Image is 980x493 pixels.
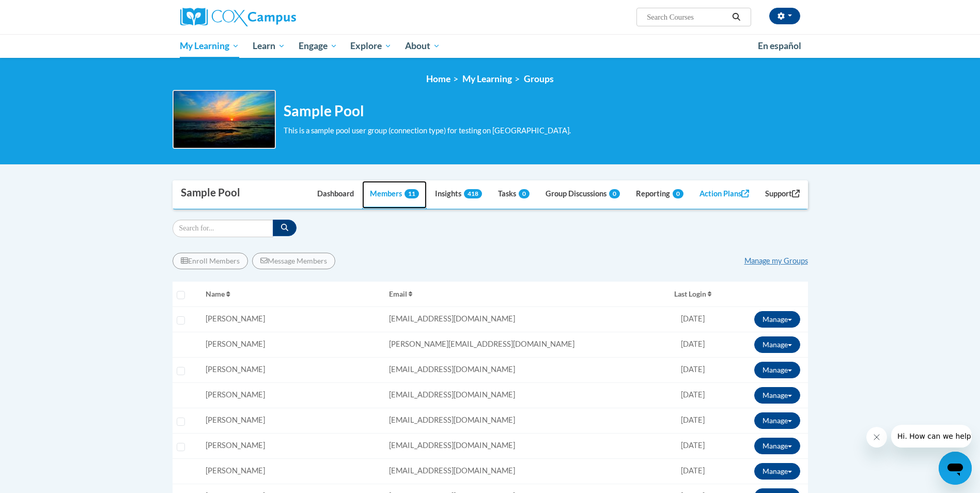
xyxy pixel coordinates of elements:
span: [PERSON_NAME][EMAIL_ADDRESS][DOMAIN_NAME] [389,340,574,348]
div: This is a sample pool user group (connection type) for testing on [GEOGRAPHIC_DATA]. [284,125,571,136]
a: Explore [344,34,398,58]
a: Groups [524,73,554,84]
a: Engage [292,34,344,58]
a: Action Plans [692,181,757,209]
a: Dashboard [309,181,362,209]
a: My Learning [462,73,512,84]
button: Manage [754,387,800,404]
a: Tasks0 [490,181,537,209]
span: 418 [464,189,482,198]
input: Select all users [177,291,185,299]
button: Last Login [664,286,721,302]
div: Sample Pool [181,186,240,199]
button: Manage [754,463,800,480]
a: Support [757,181,807,209]
span: Learn [253,40,285,52]
span: My Learning [180,40,239,52]
span: [PERSON_NAME] [206,415,265,424]
a: En español [751,35,808,57]
span: [EMAIL_ADDRESS][DOMAIN_NAME] [389,314,515,323]
iframe: Message from company [891,425,972,448]
button: Manage [754,362,800,378]
span: [DATE] [681,415,705,424]
input: Select learner [177,418,185,426]
span: [PERSON_NAME] [206,365,265,374]
span: Email [389,289,407,298]
input: Search Courses [646,11,728,23]
span: [DATE] [681,466,705,475]
span: [DATE] [681,340,705,348]
a: About [398,34,447,58]
span: En español [758,40,801,51]
span: 0 [519,189,530,198]
span: [EMAIL_ADDRESS][DOMAIN_NAME] [389,415,515,424]
span: 0 [609,189,620,198]
button: Manage [754,438,800,454]
span: About [405,40,440,52]
button: Enroll Members [173,253,248,269]
span: [EMAIL_ADDRESS][DOMAIN_NAME] [389,466,515,475]
input: Select learner [177,443,185,451]
span: [PERSON_NAME] [206,314,265,323]
span: 0 [673,189,683,198]
span: [DATE] [681,441,705,450]
span: [PERSON_NAME] [206,340,265,348]
a: Manage my Groups [744,256,808,265]
div: Main menu [165,34,816,58]
iframe: Close message [866,427,887,448]
span: [PERSON_NAME] [206,466,265,475]
span: Name [206,289,225,298]
span: Engage [299,40,337,52]
a: Reporting0 [628,181,691,209]
a: Insights418 [427,181,490,209]
button: Manage [754,412,800,429]
span: Hi. How can we help? [6,7,84,16]
button: Message Members [252,253,335,269]
span: [DATE] [681,314,705,323]
a: Group Discussions0 [538,181,628,209]
span: [EMAIL_ADDRESS][DOMAIN_NAME] [389,390,515,399]
span: [EMAIL_ADDRESS][DOMAIN_NAME] [389,365,515,374]
button: Manage [754,311,800,328]
span: [DATE] [681,365,705,374]
button: Manage [754,336,800,353]
input: Select learner [177,367,185,375]
span: [PERSON_NAME] [206,441,265,450]
span: Last Login [674,289,706,298]
button: Email [389,286,657,302]
button: Name [206,286,380,302]
span: [DATE] [681,390,705,399]
span: [PERSON_NAME] [206,390,265,399]
button: Search [273,220,297,236]
a: Learn [246,34,292,58]
iframe: Button to launch messaging window [939,452,972,485]
img: Cox Campus [180,8,296,26]
h2: Sample Pool [284,102,571,120]
a: Members11 [362,181,427,209]
button: Account Settings [769,8,800,24]
input: Search [173,220,273,237]
a: My Learning [174,34,246,58]
span: Explore [350,40,392,52]
button: Search [728,11,744,23]
span: [EMAIL_ADDRESS][DOMAIN_NAME] [389,441,515,450]
a: Home [426,73,450,84]
input: Select learner [177,316,185,325]
span: 11 [405,189,419,198]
